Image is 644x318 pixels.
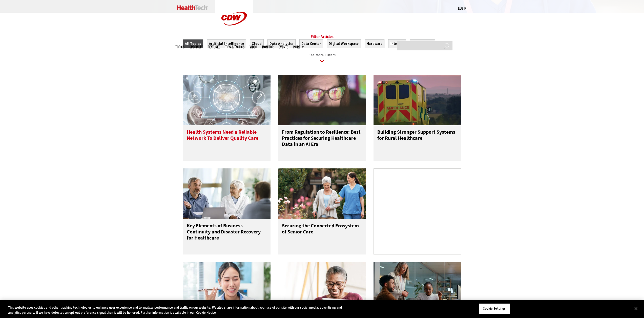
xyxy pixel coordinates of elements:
[278,75,366,125] img: woman wearing glasses looking at healthcare data on screen
[293,45,304,49] span: More
[187,223,267,243] h3: Key Elements of Business Continuity and Disaster Recovery for Healthcare
[282,129,362,149] h3: From Regulation to Resilience: Best Practices for Securing Healthcare Data in an AI Era
[8,305,354,315] div: This website uses cookies and other tracking technologies to enhance user experience and to analy...
[278,168,366,219] img: nurse walks with senior woman through a garden
[196,310,216,315] a: More information about your privacy
[327,39,361,48] button: Digital Workspace
[279,45,288,49] a: Events
[177,5,207,10] img: Home
[183,168,271,254] a: incident response team discusses around a table Key Elements of Business Continuity and Disaster ...
[365,39,385,48] button: Hardware
[458,6,466,10] a: Log in
[373,262,461,313] img: People reviewing research
[278,262,366,313] img: Older person using tablet
[250,45,257,49] a: Video
[208,45,220,49] a: Features
[479,303,510,314] button: Cookie Settings
[282,223,362,243] h3: Securing the Connected Ecosystem of Senior Care
[175,45,184,49] span: Topics
[308,53,336,57] span: See More Filters
[183,53,461,67] a: See More Filters
[278,75,366,161] a: woman wearing glasses looking at healthcare data on screen From Regulation to Resilience: Best Pr...
[183,75,271,161] a: Healthcare networking Health Systems Need a Reliable Network To Deliver Quality Care
[262,45,274,49] a: MonITor
[388,39,406,48] button: Internet
[187,129,267,149] h3: Health Systems Need a Reliable Network To Deliver Quality Care
[379,179,455,243] iframe: advertisement
[299,39,323,48] button: Data Center
[215,33,253,39] a: CDW
[183,262,271,313] img: Doctor using phone to dictate to tablet
[458,6,466,11] div: User menu
[373,75,461,125] img: ambulance driving down country road at sunset
[190,45,203,49] span: Specialty
[183,75,271,125] img: Healthcare networking
[373,75,461,161] a: ambulance driving down country road at sunset Building Stronger Support Systems for Rural Healthcare
[377,129,458,149] h3: Building Stronger Support Systems for Rural Healthcare
[183,168,271,219] img: incident response team discusses around a table
[225,45,244,49] a: Tips & Tactics
[630,303,641,314] button: Close
[278,168,366,254] a: nurse walks with senior woman through a garden Securing the Connected Ecosystem of Senior Care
